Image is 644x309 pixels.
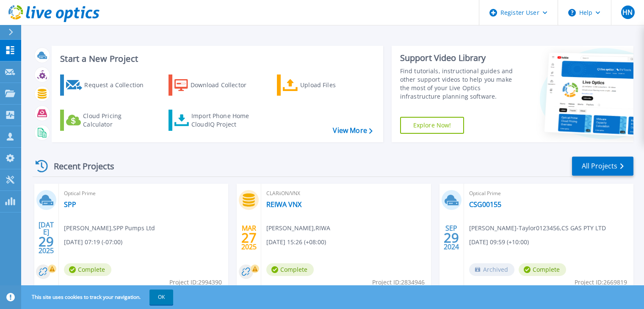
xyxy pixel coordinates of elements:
span: [DATE] 15:26 (+08:00) [266,237,326,247]
span: 29 [39,238,54,245]
div: Cloud Pricing Calculator [83,112,151,129]
span: Complete [519,263,566,276]
span: [PERSON_NAME]-Taylor0123456 , CS GAS PTY LTD [469,223,606,233]
span: CLARiiON/VNX [266,189,426,198]
span: Project ID: 2834946 [372,278,425,287]
div: Download Collector [191,77,258,94]
a: SPP [64,200,76,209]
a: CSG00155 [469,200,501,209]
a: Request a Collection [60,74,155,96]
span: [DATE] 07:19 (-07:00) [64,237,122,247]
a: All Projects [572,157,633,176]
div: Upload Files [300,77,368,94]
a: Upload Files [277,74,371,96]
div: Recent Projects [33,156,126,177]
span: [PERSON_NAME] , RIWA [266,223,330,233]
span: Optical Prime [64,189,223,198]
a: Explore Now! [400,117,464,134]
span: HN [622,9,633,16]
h3: Start a New Project [60,54,372,63]
a: REIWA VNX [266,200,301,209]
div: SEP 2024 [443,222,459,253]
span: 29 [444,234,459,241]
a: Cloud Pricing Calculator [60,110,155,131]
div: Find tutorials, instructional guides and other support videos to help you make the most of your L... [400,67,522,101]
span: Archived [469,263,514,276]
span: 27 [241,234,257,241]
span: Project ID: 2669819 [575,278,627,287]
div: Support Video Library [400,52,522,63]
div: MAR 2025 [241,222,257,253]
a: View More [333,127,372,135]
span: This site uses cookies to track your navigation. [23,290,173,305]
span: Complete [266,263,314,276]
span: [PERSON_NAME] , SPP Pumps Ltd [64,223,155,233]
button: OK [149,290,173,305]
span: [DATE] 09:59 (+10:00) [469,237,529,247]
div: [DATE] 2025 [38,222,54,253]
div: Request a Collection [84,77,152,94]
span: Optical Prime [469,189,628,198]
div: Import Phone Home CloudIQ Project [191,112,257,129]
span: Project ID: 2994390 [169,278,222,287]
a: Download Collector [169,74,263,96]
span: Complete [64,263,111,276]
